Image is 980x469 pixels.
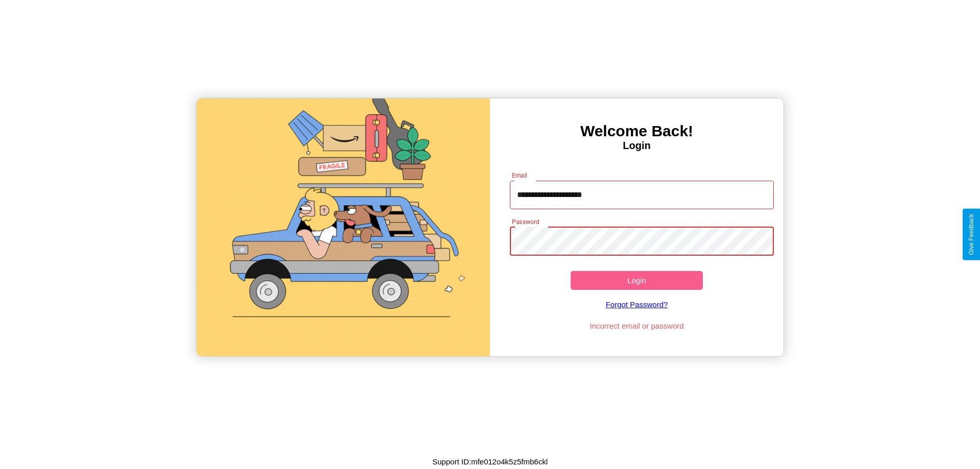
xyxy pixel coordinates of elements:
a: Forgot Password? [505,290,769,319]
button: Login [571,271,703,290]
img: gif [197,98,490,356]
label: Password [512,217,539,226]
h4: Login [490,140,783,152]
div: Give Feedback [968,214,975,255]
label: Email [512,171,528,180]
p: Support ID: mfe012o4k5z5fmb6ckl [432,455,548,468]
p: Incorrect email or password [505,319,769,333]
h3: Welcome Back! [490,122,783,140]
